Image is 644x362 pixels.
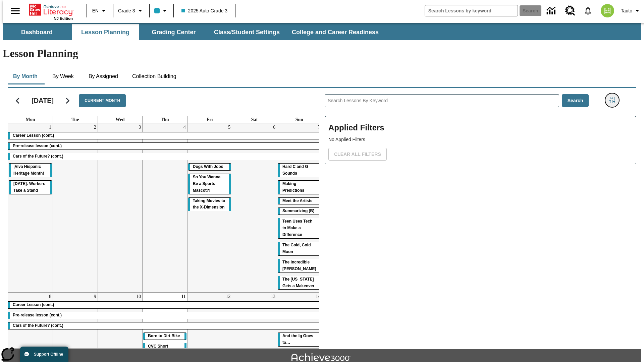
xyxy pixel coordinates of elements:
[282,260,316,271] span: The Incredible Kellee Edwards
[13,164,44,176] span: ¡Viva Hispanic Heritage Month!
[278,218,321,238] div: Teen Uses Tech to Make a Difference
[13,133,54,138] span: Career Lesson (cont.)
[53,123,98,293] td: September 2, 2025
[9,164,52,177] div: ¡Viva Hispanic Heritage Month!
[8,132,322,139] div: Career Lesson (cont.)
[325,116,636,164] div: Applied Filters
[187,123,232,293] td: September 5, 2025
[98,123,143,293] td: September 3, 2025
[8,143,322,149] div: Pre-release lesson (cont.)
[5,1,25,21] button: Open side menu
[278,164,321,177] div: Hard C and G Sounds
[140,24,207,40] button: Grading Center
[425,5,518,16] input: search field
[250,116,259,123] a: Saturday
[3,24,385,40] div: SubNavbar
[32,97,54,105] h2: [DATE]
[193,175,220,193] span: So You Wanna Be a Sports Mascot?!
[34,352,63,357] span: Support Offline
[8,322,322,329] div: Cars of the Future? (cont.)
[148,334,180,338] span: Born to Dirt Bike
[328,120,633,136] h2: Applied Filters
[182,123,187,131] a: September 4, 2025
[278,242,321,255] div: The Cold, Cold Moon
[232,123,277,293] td: September 6, 2025
[2,85,319,349] div: Calendar
[59,92,76,109] button: Next
[115,5,147,17] button: Grade: Grade 3, Select a grade
[328,136,633,143] p: No Applied Filters
[282,181,304,193] span: Making Predictions
[13,323,63,328] span: Cars of the Future? (cont.)
[325,95,559,107] input: Search Lessons By Keyword
[278,208,321,215] div: Summarizing (B)
[618,5,644,17] button: Profile/Settings
[127,68,182,84] button: Collection Building
[8,302,322,308] div: Career Lesson (cont.)
[180,293,187,301] a: September 11, 2025
[46,68,80,84] button: By Week
[277,123,322,293] td: September 7, 2025
[314,293,322,301] a: September 14, 2025
[54,16,73,20] span: NJ Edition
[93,293,98,301] a: September 9, 2025
[13,154,63,159] span: Cars of the Future? (cont.)
[209,24,285,40] button: Class/Student Settings
[188,198,231,211] div: Taking Movies to the X-Dimension
[317,123,322,131] a: September 7, 2025
[3,23,641,40] div: SubNavbar
[83,68,123,84] button: By Assigned
[193,164,223,169] span: Dogs With Jobs
[3,47,641,60] h1: Lesson Planning
[181,7,228,14] span: 2025 Auto Grade 3
[143,343,186,357] div: CVC Short Vowels Lesson 2
[601,4,614,17] img: avatar image
[29,2,73,20] div: Home
[205,116,214,123] a: Friday
[294,116,305,123] a: Sunday
[224,293,232,301] a: September 12, 2025
[92,7,99,14] span: EN
[282,219,313,237] span: Teen Uses Tech to Make a Difference
[278,181,321,194] div: Making Predictions
[579,2,597,19] a: Notifications
[24,116,37,123] a: Monday
[159,116,170,123] a: Thursday
[8,68,43,84] button: By Month
[188,174,231,194] div: So You Wanna Be a Sports Mascot?!
[143,333,186,340] div: Born to Dirt Bike
[48,123,53,131] a: September 1, 2025
[605,94,619,107] button: Filters Side menu
[9,181,52,194] div: Labor Day: Workers Take a Stand
[13,181,45,193] span: Labor Day: Workers Take a Stand
[79,94,126,107] button: Current Month
[278,276,321,290] div: The Missouri Gets a Makeover
[148,344,180,355] span: CVC Short Vowels Lesson 2
[20,347,68,362] button: Support Offline
[8,312,322,319] div: Pre-release lesson (cont.)
[29,3,73,16] a: Home
[278,259,321,273] div: The Incredible Kellee Edwards
[118,7,135,14] span: Grade 3
[3,24,70,40] button: Dashboard
[143,123,187,293] td: September 4, 2025
[286,24,384,40] button: College and Career Readiness
[70,116,80,123] a: Tuesday
[562,94,589,107] button: Search
[152,5,171,17] button: Class color is light blue. Change class color
[8,123,53,293] td: September 1, 2025
[561,2,579,20] a: Resource Center, Will open in new tab
[282,164,308,176] span: Hard C and G Sounds
[193,198,225,210] span: Taking Movies to the X-Dimension
[72,24,139,40] button: Lesson Planning
[13,302,54,307] span: Career Lesson (cont.)
[48,293,53,301] a: September 8, 2025
[227,123,232,131] a: September 5, 2025
[114,116,126,123] a: Wednesday
[597,2,618,19] button: Select a new avatar
[137,123,142,131] a: September 3, 2025
[282,208,314,213] span: Summarizing (B)
[282,198,313,203] span: Meet the Artists
[543,2,561,20] a: Data Center
[89,5,111,17] button: Language: EN, Select a language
